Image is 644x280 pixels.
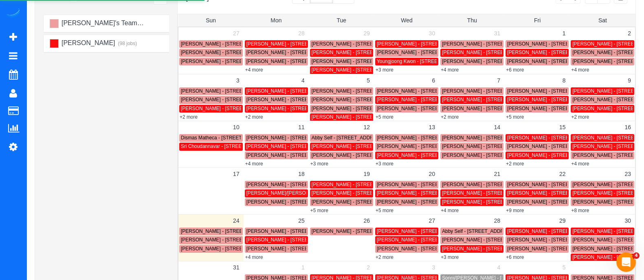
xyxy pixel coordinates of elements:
[312,106,404,111] span: [PERSON_NAME] - [STREET_ADDRESS]
[442,97,561,102] span: [PERSON_NAME] - [STREET_ADDRESS][US_STATE]
[312,67,404,73] span: [PERSON_NAME] - [STREET_ADDRESS]
[297,261,309,273] a: 1
[490,168,505,180] a: 21
[377,50,469,55] span: [PERSON_NAME] - [STREET_ADDRESS]
[507,59,599,64] span: [PERSON_NAME] - [STREET_ADDRESS]
[442,237,534,243] span: [PERSON_NAME] - [STREET_ADDRESS]
[507,50,639,55] span: [PERSON_NAME] - [STREET_ADDRESS][PERSON_NAME]
[507,199,599,205] span: [PERSON_NAME] - [STREET_ADDRESS]
[181,50,313,55] span: [PERSON_NAME] - [STREET_ADDRESS][PERSON_NAME]
[507,88,639,94] span: [PERSON_NAME] - [STREET_ADDRESS][PERSON_NAME]
[493,74,504,87] a: 7
[507,41,599,47] span: [PERSON_NAME] - [STREET_ADDRESS]
[376,67,393,73] a: +3 more
[424,27,439,39] a: 30
[534,17,541,24] span: Fri
[442,182,534,187] span: [PERSON_NAME] - [STREET_ADDRESS]
[442,41,534,47] span: [PERSON_NAME] - [STREET_ADDRESS]
[312,88,444,94] span: [PERSON_NAME] - [STREET_ADDRESS][PERSON_NAME]
[312,190,404,196] span: [PERSON_NAME] - [STREET_ADDRESS]
[312,182,404,187] span: [PERSON_NAME] - [STREET_ADDRESS]
[377,143,469,149] span: [PERSON_NAME] - [STREET_ADDRESS]
[377,135,521,141] span: [PERSON_NAME] - [STREET_ADDRESS] Se, Marietta, GA 30067
[377,106,469,111] span: [PERSON_NAME] - [STREET_ADDRESS]
[376,254,393,260] a: +2 more
[558,74,570,87] a: 8
[571,114,589,120] a: +2 more
[441,114,459,120] a: +2 more
[571,67,589,73] a: +4 more
[507,106,639,111] span: [PERSON_NAME] - [STREET_ADDRESS][PERSON_NAME]
[442,88,534,94] span: [PERSON_NAME] - [STREET_ADDRESS]
[377,190,509,196] span: [PERSON_NAME] - [STREET_ADDRESS][PERSON_NAME]
[245,161,263,167] a: +4 more
[245,67,263,73] a: +4 more
[441,67,459,73] a: +4 more
[620,121,635,133] a: 16
[507,237,599,243] span: [PERSON_NAME] - [STREET_ADDRESS]
[294,27,309,39] a: 28
[206,17,216,24] span: Sun
[363,74,374,87] a: 5
[442,59,534,64] span: [PERSON_NAME] - [STREET_ADDRESS]
[401,17,413,24] span: Wed
[310,208,328,213] a: +5 more
[245,254,263,260] a: +4 more
[180,114,198,120] a: +2 more
[60,39,115,46] span: [PERSON_NAME]
[181,59,313,64] span: [PERSON_NAME] - [STREET_ADDRESS][PERSON_NAME]
[633,252,640,259] span: 4
[246,182,338,187] span: [PERSON_NAME] - [STREET_ADDRESS]
[377,246,549,252] span: [PERSON_NAME] - [STREET_ADDRESS][PERSON_NAME][PERSON_NAME]
[442,199,574,205] span: [PERSON_NAME] - [STREET_ADDRESS][PERSON_NAME]
[442,106,534,111] span: [PERSON_NAME] - [STREET_ADDRESS]
[312,41,404,47] span: [PERSON_NAME] - [STREET_ADDRESS]
[181,88,273,94] span: [PERSON_NAME] - [STREET_ADDRESS]
[376,114,393,120] a: +5 more
[246,246,378,252] span: [PERSON_NAME] - [STREET_ADDRESS][PERSON_NAME]
[312,114,404,120] span: [PERSON_NAME] - [STREET_ADDRESS]
[246,50,378,55] span: [PERSON_NAME] - [STREET_ADDRESS][PERSON_NAME]
[490,215,505,227] a: 28
[507,182,626,187] span: [PERSON_NAME] - [STREET_ADDRESS][US_STATE]
[376,161,393,167] a: +3 more
[229,121,244,133] a: 10
[442,152,534,158] span: [PERSON_NAME] - [STREET_ADDRESS]
[336,17,346,24] span: Tue
[506,161,524,167] a: +2 more
[294,215,309,227] a: 25
[359,27,374,39] a: 29
[181,246,273,252] span: [PERSON_NAME] - [STREET_ADDRESS]
[246,190,420,196] span: [PERSON_NAME]/[PERSON_NAME] - [STREET_ADDRESS][PERSON_NAME]
[312,152,444,158] span: [PERSON_NAME] - [STREET_ADDRESS][PERSON_NAME]
[428,261,439,273] a: 3
[246,199,338,205] span: [PERSON_NAME] - [STREET_ADDRESS]
[117,41,137,46] small: (98 jobs)
[428,74,439,87] a: 6
[294,121,309,133] a: 11
[441,208,459,213] a: +4 more
[490,121,505,133] a: 14
[229,27,244,39] a: 27
[246,97,338,102] span: [PERSON_NAME] - [STREET_ADDRESS]
[507,135,599,141] span: [PERSON_NAME] - [STREET_ADDRESS]
[312,97,404,102] span: [PERSON_NAME] - [STREET_ADDRESS]
[377,228,469,234] span: [PERSON_NAME] - [STREET_ADDRESS]
[181,135,269,141] span: Dismas Matheca - [STREET_ADDRESS]
[506,114,524,120] a: +5 more
[442,143,574,149] span: [PERSON_NAME] - [STREET_ADDRESS][PERSON_NAME]
[246,143,418,149] span: [PERSON_NAME] - [STREET_ADDRESS][PERSON_NAME][PERSON_NAME]
[507,228,599,234] span: [PERSON_NAME] - [STREET_ADDRESS]
[442,246,574,252] span: [PERSON_NAME] - [STREET_ADDRESS][PERSON_NAME]
[312,199,444,205] span: [PERSON_NAME] - [STREET_ADDRESS][PERSON_NAME]
[246,237,418,243] span: [PERSON_NAME] - [STREET_ADDRESS][PERSON_NAME][PERSON_NAME]
[616,252,636,272] iframe: Intercom live chat
[467,17,477,24] span: Thu
[424,215,439,227] a: 27
[359,168,374,180] a: 19
[424,168,439,180] a: 20
[620,168,635,180] a: 23
[5,8,21,20] img: Automaid Logo
[377,237,469,243] span: [PERSON_NAME] - [STREET_ADDRESS]
[359,215,374,227] a: 26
